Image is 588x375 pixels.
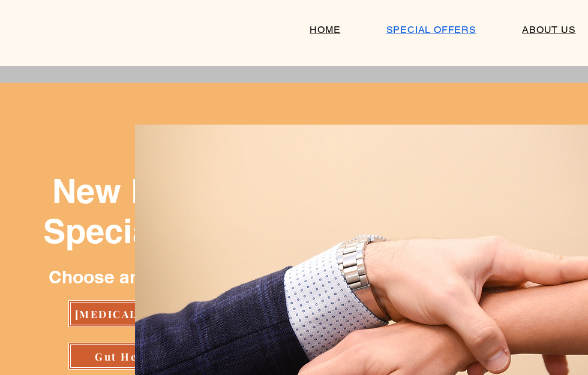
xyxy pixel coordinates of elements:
span: Gut Health Offer [95,350,199,363]
a: Gut Health Offer [68,343,225,370]
span: New Patient Special Offer [43,171,251,251]
span: [MEDICAL_DATA] Offer [75,307,219,320]
span: Choose an Offer Below [49,266,246,288]
a: SPECIAL OFFERS [366,18,497,41]
span: SPECIAL OFFERS [386,24,476,35]
a: Chiropractic Offer [68,300,225,327]
span: ABOUT US [522,24,575,35]
span: HOME [310,24,340,35]
a: HOME [289,18,361,41]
